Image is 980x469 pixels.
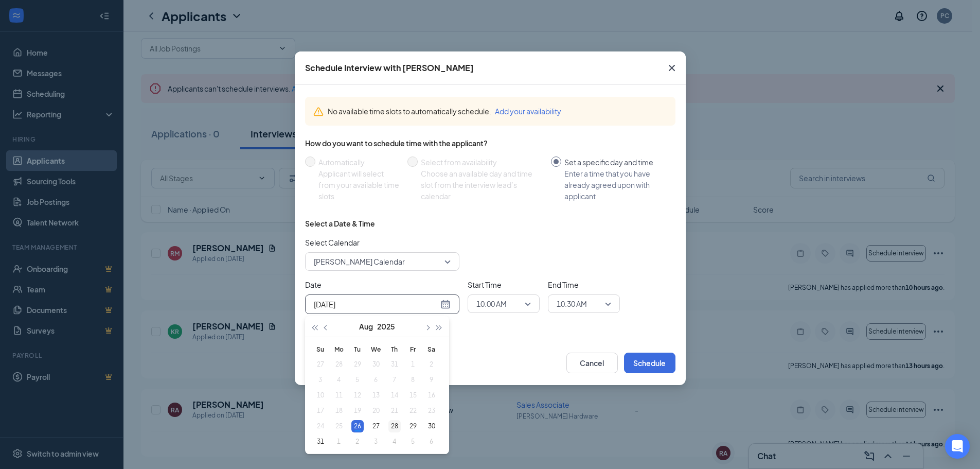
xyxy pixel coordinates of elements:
[351,436,364,448] div: 2
[318,168,399,202] div: Applicant will select from your available time slots
[422,341,441,357] th: Sa
[564,168,667,202] div: Enter a time that you have already agreed upon with applicant
[404,341,422,357] th: Fr
[305,218,375,229] div: Select a Date & Time
[557,296,587,311] span: 10:30 AM
[330,341,348,357] th: Mo
[305,279,459,290] span: Date
[425,436,438,448] div: 6
[385,341,404,357] th: Th
[314,254,405,269] span: [PERSON_NAME] Calendar
[305,62,474,74] div: Schedule Interview with [PERSON_NAME]
[658,51,686,84] button: Close
[407,436,419,448] div: 5
[385,419,404,434] td: 2025-08-28
[566,353,618,373] button: Cancel
[330,434,348,449] td: 2025-09-01
[314,299,438,310] input: Aug 26, 2025
[377,316,395,337] button: 2025
[328,106,667,117] div: No available time slots to automatically schedule.
[305,138,675,148] div: How do you want to schedule time with the applicant?
[422,419,441,434] td: 2025-08-30
[351,420,364,432] div: 26
[468,279,540,290] span: Start Time
[421,157,543,168] div: Select from availability
[367,419,385,434] td: 2025-08-27
[404,419,422,434] td: 2025-08-29
[421,168,543,202] div: Choose an available day and time slot from the interview lead’s calendar
[370,420,382,432] div: 27
[404,434,422,449] td: 2025-09-05
[333,436,345,448] div: 1
[476,296,507,311] span: 10:00 AM
[311,434,330,449] td: 2025-08-31
[495,106,561,117] button: Add your availability
[945,434,970,459] div: Open Intercom Messenger
[313,107,324,117] svg: Warning
[407,420,419,432] div: 29
[666,62,678,74] svg: Cross
[348,434,367,449] td: 2025-09-02
[314,436,327,448] div: 31
[388,420,401,432] div: 28
[348,419,367,434] td: 2025-08-26
[370,436,382,448] div: 3
[624,353,675,373] button: Schedule
[367,434,385,449] td: 2025-09-03
[385,434,404,449] td: 2025-09-04
[305,237,459,248] span: Select Calendar
[564,157,667,168] div: Set a specific day and time
[422,434,441,449] td: 2025-09-06
[311,341,330,357] th: Su
[388,436,401,448] div: 4
[359,316,373,337] button: Aug
[548,279,620,290] span: End Time
[348,341,367,357] th: Tu
[318,157,399,168] div: Automatically
[367,341,385,357] th: We
[425,420,438,432] div: 30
